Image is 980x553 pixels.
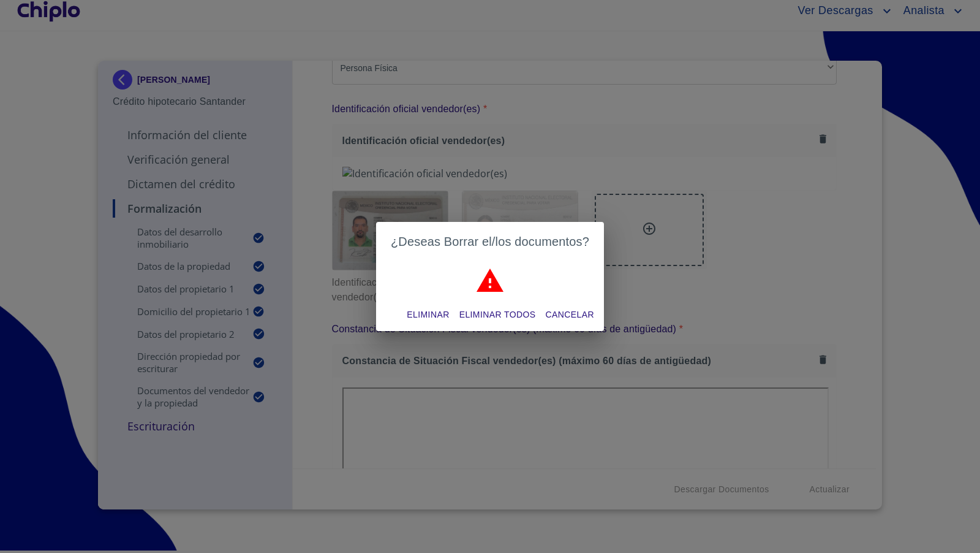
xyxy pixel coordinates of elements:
[454,303,541,326] button: Eliminar todos
[546,307,594,322] span: Cancelar
[541,303,599,326] button: Cancelar
[407,307,449,322] span: Eliminar
[402,303,454,326] button: Eliminar
[459,307,536,322] span: Eliminar todos
[391,232,589,251] h2: ¿Deseas Borrar el/los documentos?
